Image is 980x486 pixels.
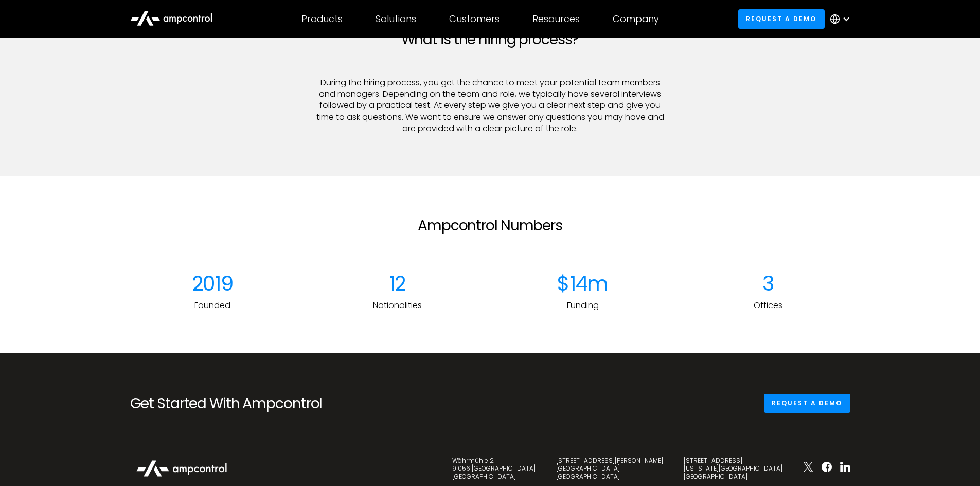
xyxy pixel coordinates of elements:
div: Resources [532,13,580,25]
p: Funding [501,300,665,311]
h2: Get Started With Ampcontrol [130,395,357,412]
div: Products [301,13,343,25]
div: Wöhrmühle 2 91056 [GEOGRAPHIC_DATA] [GEOGRAPHIC_DATA] [452,457,536,481]
h2: What is the hiring process? [315,31,665,48]
div: Company [613,13,659,25]
div: Customers [449,13,500,25]
a: Request a demo [764,394,850,413]
div: 2019 [130,271,295,296]
div: Solutions [376,13,416,25]
h2: Ampcontrol Numbers [315,217,665,235]
p: Nationalities [315,300,480,311]
p: Founded [130,300,295,311]
p: Offices [686,300,850,311]
div: $14m [501,271,665,296]
img: Ampcontrol Logo [130,455,233,482]
div: 3 [686,271,850,296]
div: 12 [315,271,480,296]
a: Request a demo [738,9,825,28]
p: During the hiring process, you get the chance to meet your potential team members and managers. D... [315,77,665,135]
div: [STREET_ADDRESS][PERSON_NAME] [GEOGRAPHIC_DATA] [GEOGRAPHIC_DATA] [556,457,663,481]
div: [STREET_ADDRESS] [US_STATE][GEOGRAPHIC_DATA] [GEOGRAPHIC_DATA] [684,457,782,481]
